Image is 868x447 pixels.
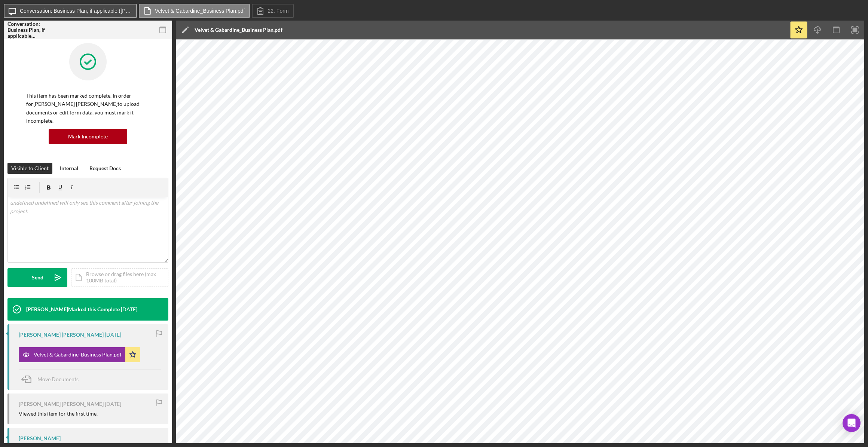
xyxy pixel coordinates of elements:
button: 22. Form [252,4,294,18]
button: Mark Incomplete [49,129,127,144]
div: [PERSON_NAME] [19,435,61,441]
time: 2025-07-22 23:40 [105,332,121,338]
span: Move Documents [37,376,79,382]
button: Velvet & Gabardine_Business Plan.pdf [139,4,250,18]
div: Internal [60,163,78,174]
div: [PERSON_NAME] [PERSON_NAME] [19,332,104,338]
div: Open Intercom Messenger [843,414,861,432]
div: Mark Incomplete [68,129,108,144]
div: Velvet & Gabardine_Business Plan.pdf [34,352,122,358]
button: Move Documents [19,370,86,389]
time: 2025-07-23 18:19 [121,306,137,312]
div: [PERSON_NAME] Marked this Complete [26,306,120,312]
button: Internal [56,163,82,174]
div: Velvet & Gabardine_Business Plan.pdf [195,27,282,33]
div: [PERSON_NAME] [PERSON_NAME] [19,401,104,407]
button: Visible to Client [7,163,52,174]
label: Velvet & Gabardine_Business Plan.pdf [155,8,245,14]
button: Conversation: Business Plan, if applicable ([PERSON_NAME]) [4,4,137,18]
button: Velvet & Gabardine_Business Plan.pdf [19,347,140,362]
button: Send [7,268,67,287]
button: Request Docs [86,163,125,174]
label: Conversation: Business Plan, if applicable ([PERSON_NAME]) [20,8,132,14]
div: Send [32,268,43,287]
time: 2025-07-22 23:40 [105,401,121,407]
label: 22. Form [268,8,289,14]
div: Viewed this item for the first time. [19,411,98,417]
p: This item has been marked complete. In order for [PERSON_NAME] [PERSON_NAME] to upload documents ... [26,92,150,125]
div: Request Docs [89,163,121,174]
div: Conversation: Business Plan, if applicable ([PERSON_NAME]) [7,21,60,39]
div: Visible to Client [11,163,49,174]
